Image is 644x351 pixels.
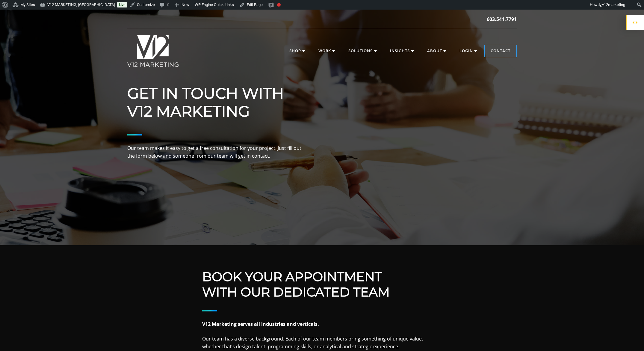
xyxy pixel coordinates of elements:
[487,16,517,23] a: 603.541.7791
[283,45,311,57] a: Shop
[202,335,442,350] p: Our team has a diverse background. Each of our team members bring something of unique value, whet...
[384,45,420,57] a: Insights
[127,35,179,67] img: V12 MARKETING Logo New Hampshire Marketing Agency
[127,85,307,120] h1: Get in Touch with V12 Marketing
[342,45,383,57] a: Solutions
[421,45,452,57] a: About
[117,2,127,7] a: Live
[127,144,307,160] p: Our team makes it easy to get a free consultation for your project. Just fill out the form below ...
[312,45,341,57] a: Work
[602,2,625,7] span: v12marketing
[202,321,319,327] strong: V12 Marketing serves all industries and verticals.
[485,45,516,57] a: Contact
[202,269,442,299] h2: Book Your Appointment With Our Dedicated Team
[277,3,281,7] div: Focus keyphrase not set
[453,45,483,57] a: Login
